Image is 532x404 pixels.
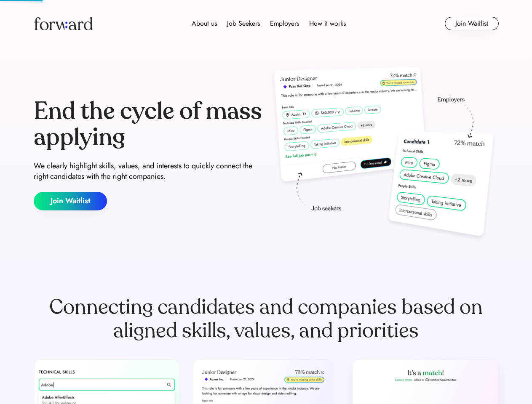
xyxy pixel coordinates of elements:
div: Job Seekers [227,19,260,29]
div: About us [192,19,217,29]
div: How it works [309,19,346,29]
button: Join Waitlist [34,192,107,210]
div: Employers [270,19,299,29]
img: Forward logo [34,17,93,30]
div: End the cycle of mass applying [34,98,263,150]
img: hero-image.png [270,64,499,245]
div: Connecting candidates and companies based on aligned skills, values, and priorities [34,295,499,343]
button: Join Waitlist [445,17,499,30]
div: We clearly highlight skills, values, and interests to quickly connect the right candidates with t... [34,161,263,182]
